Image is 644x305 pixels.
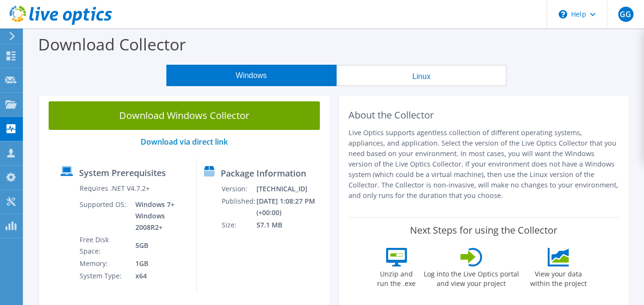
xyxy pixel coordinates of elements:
[256,219,325,231] td: 57.1 MB
[375,266,419,288] label: Unzip and run the .exe
[559,10,567,19] svg: \n
[141,137,228,147] a: Download via direct link
[79,168,166,177] label: System Prerequisites
[128,270,189,282] td: x64
[38,33,186,55] label: Download Collector
[128,198,189,234] td: Windows 7+ Windows 2008R2+
[221,168,306,178] label: Package Information
[524,266,593,288] label: View your data within the project
[79,257,129,270] td: Memory:
[410,225,557,236] label: Next Steps for using the Collector
[128,234,189,257] td: 5GB
[221,219,256,231] td: Size:
[79,270,129,282] td: System Type:
[79,198,129,234] td: Supported OS:
[166,65,337,86] button: Windows
[348,109,620,121] h2: About the Collector
[256,183,325,195] td: [TECHNICAL_ID]
[79,234,129,257] td: Free Disk Space:
[49,101,320,130] a: Download Windows Collector
[80,184,150,193] label: Requires .NET V4.7.2+
[348,128,620,201] p: Live Optics supports agentless collection of different operating systems, appliances, and applica...
[618,7,634,22] span: GG
[221,183,256,195] td: Version:
[423,266,520,288] label: Log into the Live Optics portal and view your project
[221,195,256,219] td: Published:
[128,257,189,270] td: 1GB
[256,195,325,219] td: [DATE] 1:08:27 PM (+00:00)
[337,65,507,86] button: Linux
